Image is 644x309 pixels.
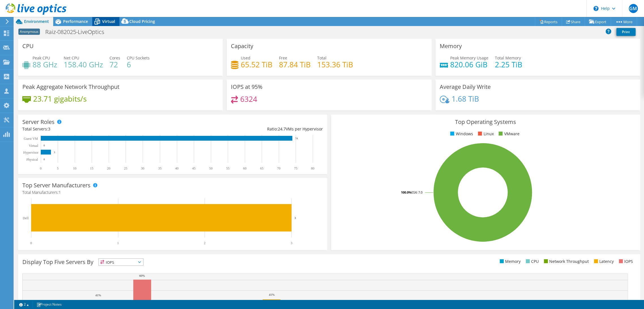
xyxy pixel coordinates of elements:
[335,119,636,125] h3: Top Operating Systems
[99,259,143,265] span: IOPS
[40,166,42,170] text: 0
[22,189,323,196] h4: Total Manufacturers:
[57,166,59,170] text: 5
[294,166,297,170] text: 75
[295,137,298,140] text: 74
[23,216,29,220] text: Dell
[22,119,55,125] h3: Server Roles
[535,17,562,26] a: Reports
[524,258,539,265] li: CPU
[240,96,257,102] h4: 6324
[495,61,522,68] h4: 2.25 TiB
[26,158,38,162] text: Physical
[294,216,296,220] text: 3
[33,61,57,68] h4: 88 GHz
[18,29,40,35] span: Anonymous
[495,55,521,61] span: Total Memory
[243,166,246,170] text: 60
[44,158,45,161] text: 0
[204,241,205,245] text: 2
[22,43,34,49] h3: CPU
[158,166,162,170] text: 35
[476,131,493,137] li: Linux
[22,126,173,132] div: Total Servers:
[311,166,314,170] text: 80
[30,241,32,245] text: 0
[277,166,280,170] text: 70
[64,55,79,61] span: Net CPU
[73,166,76,170] text: 10
[279,55,287,61] span: Free
[209,166,212,170] text: 50
[33,96,87,102] h4: 23.71 gigabits/s
[24,137,38,141] text: Guest VM
[411,190,422,194] tspan: ESXi 7.0
[585,17,611,26] a: Export
[497,131,519,137] li: VMware
[317,61,353,68] h4: 153.36 TiB
[611,17,637,26] a: More
[226,166,229,170] text: 55
[54,151,55,154] text: 3
[450,55,488,61] span: Peak Memory Usage
[22,84,119,90] h3: Peak Aggregate Network Throughput
[110,61,120,68] h4: 72
[278,126,286,132] span: 24.7
[279,61,311,68] h4: 87.84 TiB
[127,61,150,68] h4: 6
[260,166,263,170] text: 65
[401,190,411,194] tspan: 100.0%
[107,166,110,170] text: 20
[440,84,491,90] h3: Average Daily Write
[22,182,91,188] h3: Top Server Manufacturers
[43,29,113,35] h1: Raiz-082025-LiveOptics
[102,19,115,24] span: Virtual
[33,301,66,308] a: Project Notes
[29,144,38,148] text: Virtual
[44,144,45,147] text: 0
[139,274,145,277] text: 60%
[450,61,488,68] h4: 820.06 GiB
[192,166,196,170] text: 45
[110,55,120,61] span: Cores
[593,258,614,265] li: Latency
[291,241,292,245] text: 3
[127,55,150,61] span: CPU Sockets
[449,131,473,137] li: Windows
[241,61,272,68] h4: 65.52 TiB
[617,258,633,265] li: IOPS
[48,126,50,132] span: 3
[63,19,88,24] span: Performance
[59,190,61,195] span: 1
[231,43,253,49] h3: Capacity
[141,166,144,170] text: 30
[269,293,274,296] text: 41%
[241,55,250,61] span: Used
[95,293,101,297] text: 41%
[593,6,598,11] svg: \n
[231,84,263,90] h3: IOPS at 95%
[440,43,462,49] h3: Memory
[129,19,155,24] span: Cloud Pricing
[117,241,119,245] text: 1
[124,166,127,170] text: 25
[398,299,403,303] text: 35%
[33,55,50,61] span: Peak CPU
[616,28,636,36] a: Print
[64,61,103,68] h4: 158.40 GHz
[175,166,179,170] text: 40
[173,126,323,132] div: Ratio: VMs per Hypervisor
[452,96,479,102] h4: 1.68 TiB
[542,258,589,265] li: Network Throughput
[498,258,521,265] li: Memory
[629,4,638,13] span: GM
[24,19,49,24] span: Environment
[317,55,327,61] span: Total
[15,301,33,308] a: 2
[23,151,38,154] text: Hypervisor
[90,166,93,170] text: 15
[562,17,585,26] a: Share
